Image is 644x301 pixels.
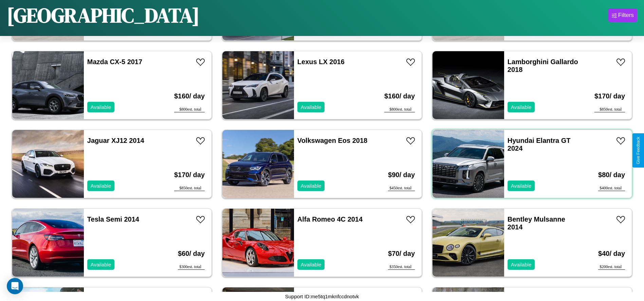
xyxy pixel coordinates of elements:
[301,181,321,190] p: Available
[301,102,321,112] p: Available
[87,137,144,144] a: Jaguar XJ12 2014
[636,137,641,164] div: Give Feedback
[301,260,321,269] p: Available
[7,278,23,294] div: Open Intercom Messenger
[297,58,345,65] a: Lexus LX 2016
[598,243,625,264] h3: $ 40 / day
[388,164,415,186] h3: $ 90 / day
[618,12,634,19] div: Filters
[178,243,205,264] h3: $ 60 / day
[598,164,625,186] h3: $ 80 / day
[388,243,415,264] h3: $ 70 / day
[174,186,205,191] div: $ 850 est. total
[297,215,363,223] a: Alfa Romeo 4C 2014
[594,86,625,107] h3: $ 170 / day
[608,8,637,22] button: Filters
[87,58,142,65] a: Mazda CX-5 2017
[384,86,415,107] h3: $ 160 / day
[91,260,111,269] p: Available
[384,107,415,112] div: $ 800 est. total
[91,102,111,112] p: Available
[87,215,139,223] a: Tesla Semi 2014
[297,137,367,144] a: Volkswagen Eos 2018
[598,186,625,191] div: $ 400 est. total
[388,264,415,270] div: $ 350 est. total
[511,181,532,190] p: Available
[508,58,578,73] a: Lamborghini Gallardo 2018
[174,164,205,186] h3: $ 170 / day
[7,1,200,29] h1: [GEOGRAPHIC_DATA]
[508,215,565,231] a: Bentley Mulsanne 2014
[594,107,625,112] div: $ 850 est. total
[285,292,359,301] p: Support ID: me5tq1mknfccdnotvk
[174,107,205,112] div: $ 800 est. total
[511,102,532,112] p: Available
[598,264,625,270] div: $ 200 est. total
[511,260,532,269] p: Available
[508,137,571,152] a: Hyundai Elantra GT 2024
[388,186,415,191] div: $ 450 est. total
[91,181,111,190] p: Available
[178,264,205,270] div: $ 300 est. total
[174,86,205,107] h3: $ 160 / day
